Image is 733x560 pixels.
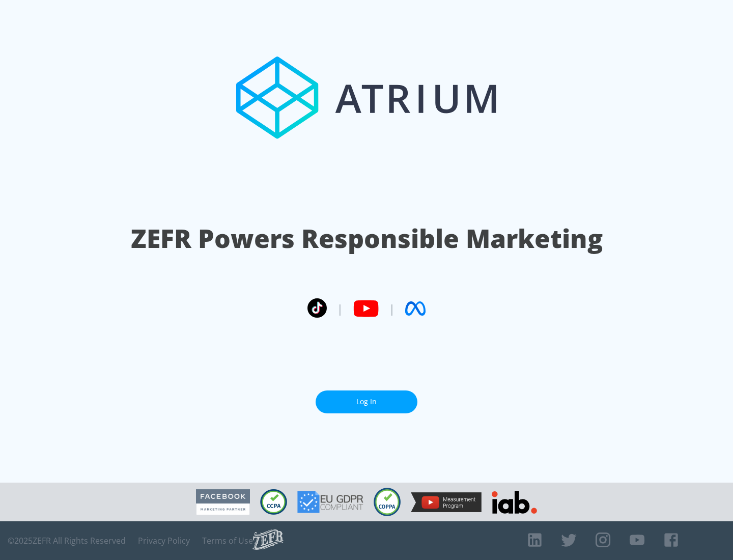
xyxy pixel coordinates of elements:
img: GDPR Compliant [297,491,363,513]
img: Facebook Marketing Partner [196,489,250,515]
img: CCPA Compliant [260,489,287,515]
img: COPPA Compliant [374,488,401,516]
span: | [389,301,395,316]
img: YouTube Measurement Program [411,492,482,512]
a: Terms of Use [202,536,253,546]
img: IAB [492,491,537,514]
a: Log In [316,390,417,413]
h1: ZEFR Powers Responsible Marketing [131,221,603,256]
span: © 2025 ZEFR All Rights Reserved [8,536,126,546]
span: | [337,301,343,316]
a: Privacy Policy [138,536,190,546]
